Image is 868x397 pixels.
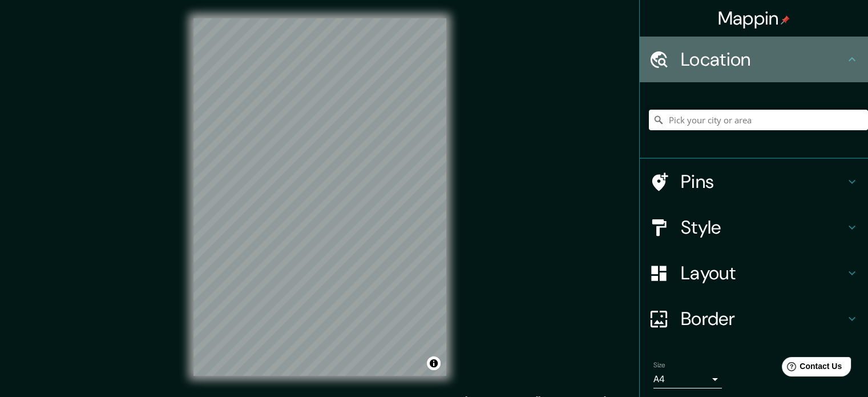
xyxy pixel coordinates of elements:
[681,216,845,239] h4: Style
[640,159,868,204] div: Pins
[653,360,665,370] label: Size
[681,170,845,193] h4: Pins
[640,37,868,82] div: Location
[640,204,868,250] div: Style
[718,7,790,30] h4: Mappin
[781,15,790,25] img: pin-icon.png
[681,307,845,330] h4: Border
[640,296,868,342] div: Border
[427,356,441,370] button: Toggle attribution
[640,250,868,296] div: Layout
[649,110,868,130] input: Pick your city or area
[681,48,845,71] h4: Location
[766,352,855,384] iframe: Help widget launcher
[193,18,446,376] canvas: Map
[681,262,845,284] h4: Layout
[653,370,722,388] div: A4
